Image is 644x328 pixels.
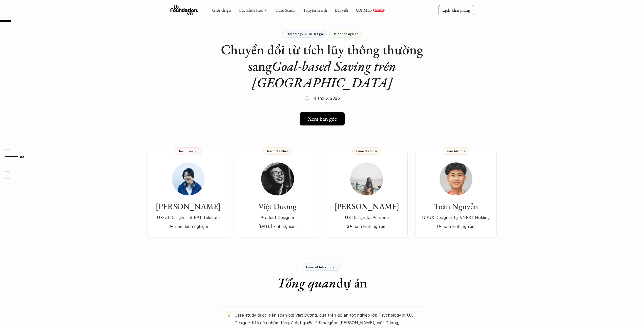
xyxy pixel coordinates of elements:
p: Psychology in UX Design [286,32,323,35]
a: Toàn NguyễnUI/UX Designer tại VNEXT Holding1+ năm kinh nghiệmTeam Member [415,151,497,238]
p: UX-UI Designer at FPT Telecom [153,214,224,221]
p: General Information [306,265,338,269]
p: [DATE] kinh nghiệm [242,223,313,230]
p: Team Member [267,149,288,153]
h3: [PERSON_NAME] [331,202,403,211]
a: 02 [5,154,29,160]
em: Tổng quan [277,274,336,291]
p: 3+ năm kinh nghiệm [331,223,403,230]
strong: 02 [20,155,24,158]
a: Lịch khai giảng [438,5,474,15]
a: Việt DươngProduct Designer[DATE] kinh nghiệmTeam Member [237,151,318,238]
em: Goal-based Saving trên [GEOGRAPHIC_DATA] [252,57,399,91]
p: Team Member [445,149,467,153]
p: REPORT [374,9,383,12]
a: Truyện tranh [303,7,327,13]
h3: Việt Dương [242,202,313,211]
p: 3+ năm kinh nghiệm [153,223,224,230]
h5: Xem bản gốc [308,116,337,122]
p: Đồ án tốt nghiệp [333,32,359,35]
a: Xem bản gốc [300,112,345,125]
p: 1+ năm kinh nghiệm [420,223,492,230]
p: Lịch khai giảng [442,7,470,13]
a: Bài viết [335,7,348,13]
h1: dự án [277,275,367,291]
a: UX Map [356,7,372,13]
h3: Toàn Nguyễn [420,202,492,211]
p: UX Design tại Persona [331,214,403,221]
p: Team Member [356,149,378,153]
a: Giới thiệu [212,7,231,13]
h1: Chuyển đổi từ tích lũy thông thường sang [221,41,423,90]
p: Team Leader [179,149,198,153]
a: Case Study [275,7,295,13]
a: Các khóa học [238,7,263,13]
em: Best Team [309,320,329,325]
p: UI/UX Designer tại VNEXT Holding [420,214,492,221]
a: [PERSON_NAME]UX-UI Designer at FPT Telecom3+ năm kinh nghiệmTeam Leader [148,151,229,238]
p: Product Designer [242,214,313,221]
p: 🕔 14 thg 6, 2025 [304,94,340,102]
a: [PERSON_NAME]UX Design tại Persona3+ năm kinh nghiệmTeam Member [326,151,408,238]
h3: [PERSON_NAME] [153,202,224,211]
